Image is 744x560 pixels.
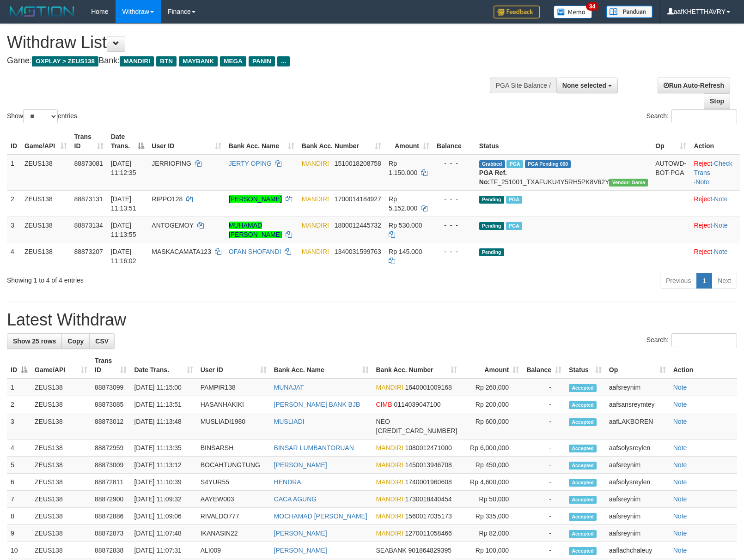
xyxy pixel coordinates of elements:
[437,159,472,168] div: - - -
[376,444,403,452] span: MANDIRI
[523,352,565,379] th: Balance: activate to sort column ascending
[120,56,154,66] span: MANDIRI
[197,440,270,457] td: BINSARSH
[91,396,130,413] td: 88873085
[461,440,523,457] td: Rp 6,000,000
[704,93,730,109] a: Stop
[71,128,107,155] th: Trans ID: activate to sort column ascending
[7,396,31,413] td: 2
[31,474,91,491] td: ZEUS138
[523,508,565,525] td: -
[111,160,136,176] span: [DATE] 11:12:35
[389,222,422,229] span: Rp 530.000
[673,495,687,503] a: Note
[91,379,130,396] td: 88873099
[660,273,697,289] a: Previous
[461,413,523,440] td: Rp 600,000
[646,333,737,347] label: Search:
[7,333,62,349] a: Show 25 rows
[605,413,670,440] td: aafLAKBOREN
[376,418,390,425] span: NEO
[74,160,103,167] span: 88873081
[74,222,103,229] span: 88873134
[523,491,565,508] td: -
[7,474,31,491] td: 6
[652,155,690,191] td: AUTOWD-BOT-PGA
[31,491,91,508] td: ZEUS138
[372,352,461,379] th: Bank Acc. Number: activate to sort column ascending
[461,474,523,491] td: Rp 4,600,000
[335,160,381,167] span: Copy 1510018208758 to clipboard
[695,178,709,186] a: Note
[479,169,507,186] b: PGA Ref. No:
[605,352,670,379] th: Op: activate to sort column ascending
[569,418,597,426] span: Accepted
[389,195,417,212] span: Rp 5.152.000
[479,196,504,204] span: Pending
[476,155,652,191] td: TF_251001_TXAFUKU4Y5RH5PK8V62Y
[274,512,367,520] a: MOCHAMAD [PERSON_NAME]
[229,160,272,167] a: JERTY OPING
[658,78,730,93] a: Run Auto-Refresh
[376,401,392,408] span: CIMB
[605,508,670,525] td: aafsreynim
[91,457,130,474] td: 88873009
[673,512,687,520] a: Note
[673,418,687,425] a: Note
[605,396,670,413] td: aafsansreymtey
[694,222,712,229] a: Reject
[7,457,31,474] td: 5
[671,109,737,123] input: Search:
[556,78,618,93] button: None selected
[225,128,298,155] th: Bank Acc. Name: activate to sort column ascending
[197,525,270,542] td: IKANASIN22
[274,384,304,391] a: MUNAJAT
[21,190,71,217] td: ZEUS138
[437,247,472,256] div: - - -
[197,413,270,440] td: MUSLIADI1980
[673,384,687,391] a: Note
[389,248,422,255] span: Rp 145.000
[148,128,225,155] th: User ID: activate to sort column ascending
[586,2,598,11] span: 34
[714,222,728,229] a: Note
[569,462,597,470] span: Accepted
[298,128,385,155] th: Bank Acc. Number: activate to sort column ascending
[197,508,270,525] td: RIVALDO777
[605,440,670,457] td: aafsolysreylen
[197,352,270,379] th: User ID: activate to sort column ascending
[130,508,196,525] td: [DATE] 11:09:06
[7,491,31,508] td: 7
[31,413,91,440] td: ZEUS138
[7,525,31,542] td: 9
[31,525,91,542] td: ZEUS138
[31,457,91,474] td: ZEUS138
[605,457,670,474] td: aafsreynim
[179,56,218,66] span: MAYBANK
[569,496,597,504] span: Accepted
[89,333,115,349] a: CSV
[7,190,21,217] td: 2
[376,512,403,520] span: MANDIRI
[694,195,712,203] a: Reject
[437,221,472,230] div: - - -
[152,222,194,229] span: ANTOGEMOY
[523,396,565,413] td: -
[389,160,417,176] span: Rp 1.150.000
[714,248,728,255] a: Note
[606,6,653,18] img: panduan.png
[605,379,670,396] td: aafsreynim
[523,474,565,491] td: -
[405,444,452,452] span: Copy 1080012471000 to clipboard
[91,508,130,525] td: 88872886
[302,160,329,167] span: MANDIRI
[274,461,327,469] a: [PERSON_NAME]
[13,337,56,345] span: Show 25 rows
[274,444,354,452] a: BINSAR LUMBANTORUAN
[461,491,523,508] td: Rp 50,000
[31,396,91,413] td: ZEUS138
[91,440,130,457] td: 88872959
[376,461,403,469] span: MANDIRI
[394,401,440,408] span: Copy 0114039047100 to clipboard
[21,128,71,155] th: Game/API: activate to sort column ascending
